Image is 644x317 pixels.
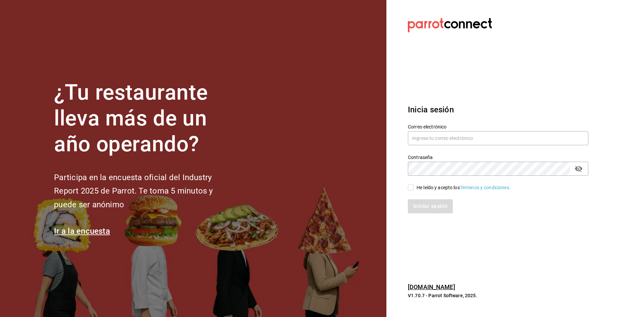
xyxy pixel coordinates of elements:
[408,155,588,160] label: Contraseña
[54,226,110,236] a: Ir a la encuesta
[408,131,588,145] input: Ingresa tu correo electrónico
[408,124,588,129] label: Correo electrónico
[408,292,588,299] p: V1.70.7 - Parrot Software, 2025.
[54,80,235,157] h1: ¿Tu restaurante lleva más de un año operando?
[573,163,584,174] button: passwordField
[54,171,235,212] h2: Participa en la encuesta oficial del Industry Report 2025 de Parrot. Te toma 5 minutos y puede se...
[460,185,511,190] a: Términos y condiciones.
[417,184,511,191] div: He leído y acepto los
[408,283,455,290] a: [DOMAIN_NAME]
[408,104,588,116] h3: Inicia sesión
